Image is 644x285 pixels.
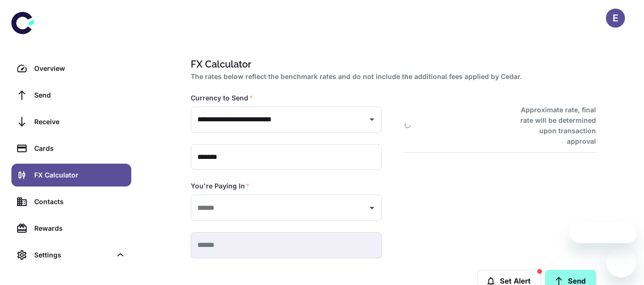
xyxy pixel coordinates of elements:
[191,57,592,71] h1: FX Calculator
[11,57,131,80] a: Overview
[11,217,131,240] a: Rewards
[11,137,131,160] a: Cards
[365,113,379,126] button: Open
[191,93,253,103] label: Currency to Send
[34,90,126,100] div: Send
[11,190,131,213] a: Contacts
[570,222,636,243] iframe: Message from company
[510,105,596,147] h6: Approximate rate, final rate will be determined upon transaction approval
[34,197,126,207] div: Contacts
[365,201,379,215] button: Open
[11,110,131,133] a: Receive
[34,143,126,154] div: Cards
[34,170,126,180] div: FX Calculator
[11,164,131,187] a: FX Calculator
[34,117,126,127] div: Receive
[11,244,131,266] div: Settings
[606,9,625,28] button: E
[606,247,636,277] iframe: Button to launch messaging window
[11,84,131,107] a: Send
[191,181,250,191] label: You're Paying In
[34,250,111,260] div: Settings
[34,63,126,74] div: Overview
[34,223,126,234] div: Rewards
